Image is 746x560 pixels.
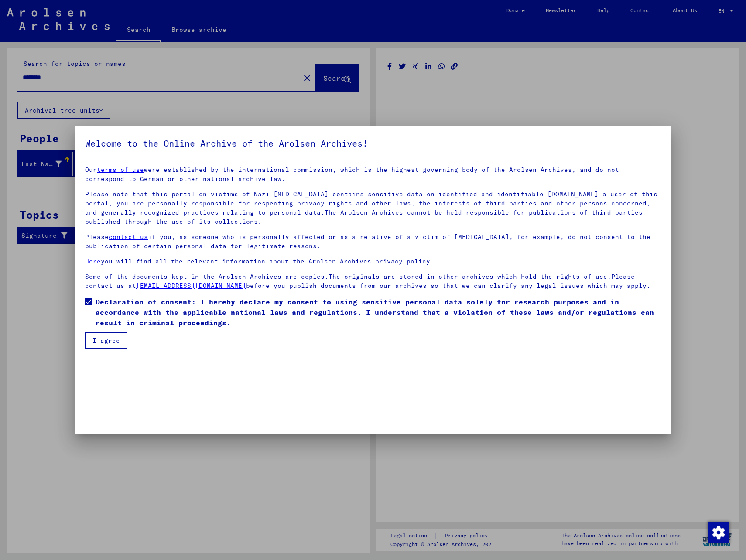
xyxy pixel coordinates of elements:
p: you will find all the relevant information about the Arolsen Archives privacy policy. [85,257,661,266]
a: [EMAIL_ADDRESS][DOMAIN_NAME] [136,282,246,290]
a: contact us [109,233,148,241]
p: Our were established by the international commission, which is the highest governing body of the ... [85,165,661,184]
span: Declaration of consent: I hereby declare my consent to using sensitive personal data solely for r... [96,297,661,328]
p: Some of the documents kept in the Arolsen Archives are copies.The originals are stored in other a... [85,272,661,290]
a: Here [85,257,101,265]
h5: Welcome to the Online Archive of the Arolsen Archives! [85,137,661,150]
div: Change consent [708,522,729,543]
img: Change consent [708,522,729,543]
a: terms of use [97,166,144,174]
button: I agree [85,332,127,349]
p: Please if you, as someone who is personally affected or as a relative of a victim of [MEDICAL_DAT... [85,232,661,251]
p: Please note that this portal on victims of Nazi [MEDICAL_DATA] contains sensitive data on identif... [85,190,661,226]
